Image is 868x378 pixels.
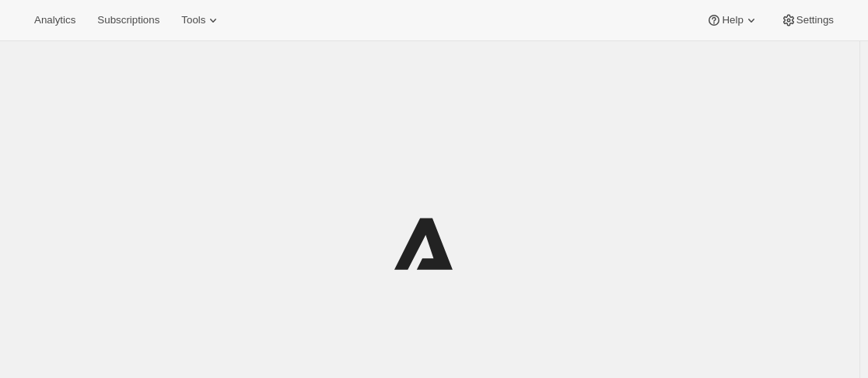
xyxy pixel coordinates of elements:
[697,9,768,31] button: Help
[772,9,843,31] button: Settings
[172,9,230,31] button: Tools
[34,14,75,26] span: Analytics
[97,14,159,26] span: Subscriptions
[796,14,834,26] span: Settings
[25,9,85,31] button: Analytics
[722,14,743,26] span: Help
[88,9,169,31] button: Subscriptions
[181,14,205,26] span: Tools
